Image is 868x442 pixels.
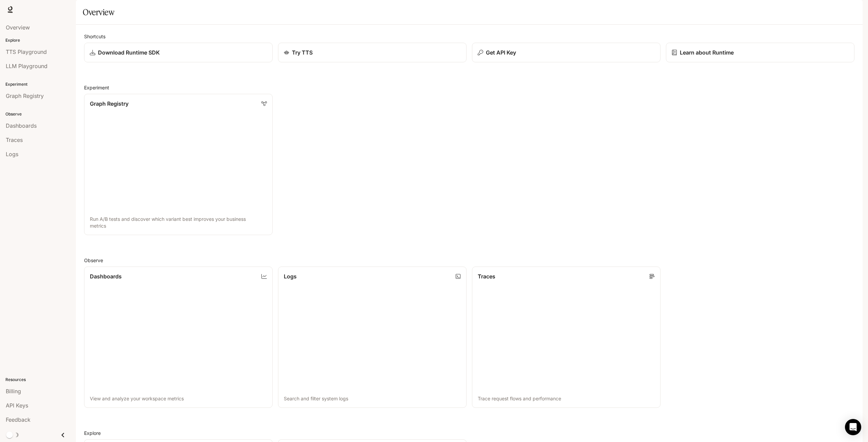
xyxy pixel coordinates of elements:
[90,395,267,402] p: View and analyze your workspace metrics
[472,267,660,408] a: TracesTrace request flows and performance
[278,267,467,408] a: LogsSearch and filter system logs
[90,216,267,229] p: Run A/B tests and discover which variant best improves your business metrics
[83,5,114,19] h1: Overview
[284,395,461,402] p: Search and filter system logs
[278,43,467,62] a: Try TTS
[84,33,854,40] h2: Shortcuts
[98,48,160,57] p: Download Runtime SDK
[90,272,122,280] p: Dashboards
[478,272,495,280] p: Traces
[84,257,854,264] h2: Observe
[84,43,273,62] a: Download Runtime SDK
[84,267,273,408] a: DashboardsView and analyze your workspace metrics
[284,272,297,280] p: Logs
[666,43,854,62] a: Learn about Runtime
[478,395,655,402] p: Trace request flows and performance
[845,419,861,435] div: Open Intercom Messenger
[84,84,854,91] h2: Experiment
[472,43,660,62] button: Get API Key
[680,48,734,57] p: Learn about Runtime
[84,94,273,235] a: Graph RegistryRun A/B tests and discover which variant best improves your business metrics
[84,429,854,437] h2: Explore
[292,48,313,57] p: Try TTS
[90,100,129,108] p: Graph Registry
[486,48,516,57] p: Get API Key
